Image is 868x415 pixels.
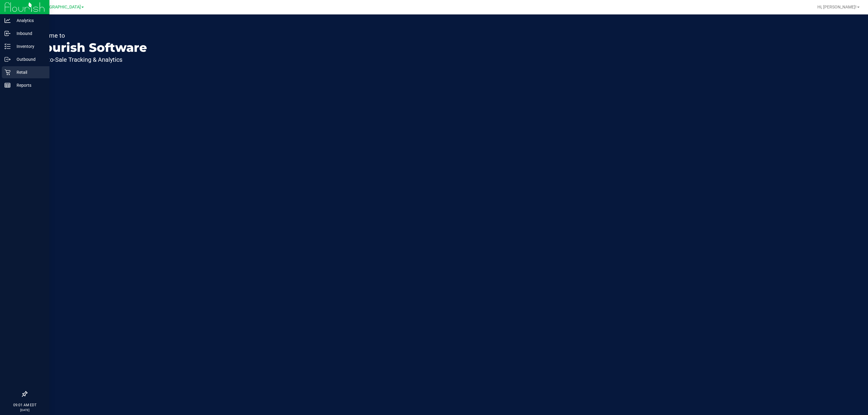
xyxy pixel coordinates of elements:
[817,5,857,9] span: Hi, [PERSON_NAME]!
[5,82,11,88] inline-svg: Reports
[11,56,47,63] p: Outbound
[3,402,47,408] p: 09:01 AM EDT
[11,17,47,24] p: Analytics
[11,30,47,37] p: Inbound
[11,82,47,89] p: Reports
[5,69,11,75] inline-svg: Retail
[33,57,147,63] p: Seed-to-Sale Tracking & Analytics
[33,33,147,39] p: Welcome to
[5,30,11,36] inline-svg: Inbound
[3,408,47,412] p: [DATE]
[11,43,47,50] p: Inventory
[5,17,11,23] inline-svg: Analytics
[33,42,147,54] p: Flourish Software
[5,43,11,49] inline-svg: Inventory
[11,69,47,76] p: Retail
[5,56,11,62] inline-svg: Outbound
[39,5,81,10] span: [GEOGRAPHIC_DATA]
